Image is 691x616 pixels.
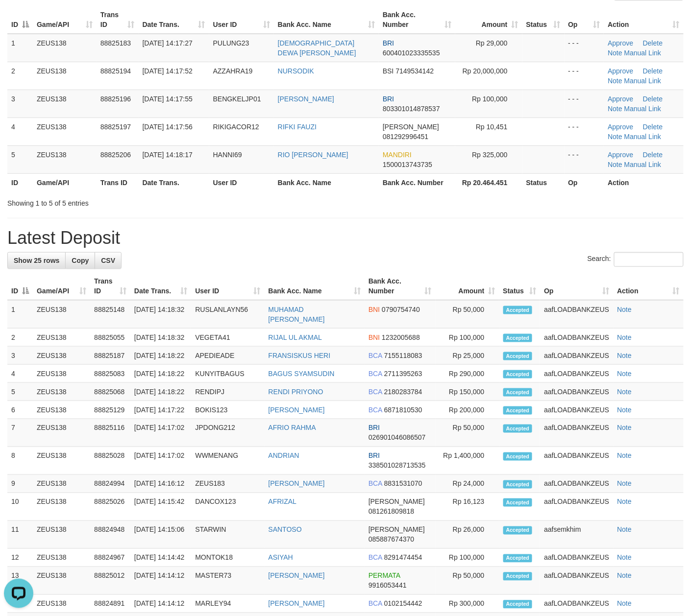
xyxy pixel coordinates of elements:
[383,151,412,159] span: MANDIRI
[624,133,662,141] a: Manual Link
[608,105,622,113] a: Note
[436,383,499,401] td: Rp 150,000
[90,567,130,595] td: 88825012
[365,272,436,300] th: Bank Acc. Number: activate to sort column ascending
[503,370,533,379] span: Accepted
[278,39,356,57] a: [DEMOGRAPHIC_DATA] DEWA [PERSON_NAME]
[33,521,90,549] td: ZEUS138
[191,521,264,549] td: STARWIN
[97,6,139,34] th: Trans ID: activate to sort column ascending
[614,252,684,267] input: Search:
[624,105,662,113] a: Manual Link
[269,388,323,396] a: RENDI PRIYONO
[565,90,604,118] td: - - -
[436,401,499,419] td: Rp 200,000
[33,347,90,365] td: ZEUS138
[624,49,662,57] a: Manual Link
[143,123,193,131] span: [DATE] 14:17:56
[7,145,33,173] td: 5
[191,595,264,613] td: MARLEY94
[33,90,97,118] td: ZEUS138
[278,67,314,75] a: NURSODIK
[382,306,420,313] span: Copy 0790754740 to clipboard
[33,549,90,567] td: ZEUS138
[608,133,622,141] a: Note
[7,6,33,34] th: ID: activate to sort column descending
[617,370,632,378] a: Note
[7,521,33,549] td: 11
[614,272,684,300] th: Action: activate to sort column ascending
[33,173,97,191] th: Game/API
[643,39,663,47] a: Delete
[7,173,33,191] th: ID
[436,365,499,383] td: Rp 290,000
[383,161,432,168] span: Copy 1500013743735 to clipboard
[269,526,302,534] a: SANTOSO
[522,173,565,191] th: Status
[624,161,662,168] a: Manual Link
[130,272,191,300] th: Date Trans.: activate to sort column ascending
[209,6,274,34] th: User ID: activate to sort column ascending
[383,49,440,57] span: Copy 600401023335535 to clipboard
[565,145,604,173] td: - - -
[540,447,613,475] td: aafLOADBANKZEUS
[472,151,507,159] span: Rp 325,000
[617,554,632,562] a: Note
[540,549,613,567] td: aafLOADBANKZEUS
[604,173,684,191] th: Action
[130,549,191,567] td: [DATE] 14:14:42
[191,347,264,365] td: APEDIEADE
[608,95,633,103] a: Approve
[33,118,97,145] td: ZEUS138
[503,572,533,581] span: Accepted
[369,498,425,506] span: [PERSON_NAME]
[269,424,316,432] a: AFRIO RAHMA
[503,306,533,314] span: Accepted
[643,151,663,159] a: Delete
[191,383,264,401] td: RENDIPJ
[608,161,622,168] a: Note
[7,194,281,208] div: Showing 1 to 5 of 5 entries
[7,272,33,300] th: ID: activate to sort column descending
[643,123,663,131] a: Delete
[33,300,90,329] td: ZEUS138
[33,567,90,595] td: ZEUS138
[213,95,261,103] span: BENGKELJP01
[608,77,622,85] a: Note
[90,329,130,347] td: 88825055
[369,434,426,442] span: Copy 026901046086507 to clipboard
[90,365,130,383] td: 88825083
[503,498,533,507] span: Accepted
[436,300,499,329] td: Rp 50,000
[33,475,90,493] td: ZEUS138
[617,424,632,432] a: Note
[7,62,33,90] td: 2
[7,365,33,383] td: 4
[384,554,422,562] span: Copy 8291474454 to clipboard
[383,105,440,113] span: Copy 803301014878537 to clipboard
[383,123,439,131] span: [PERSON_NAME]
[269,306,325,323] a: MUHAMAD [PERSON_NAME]
[130,365,191,383] td: [DATE] 14:18:22
[503,452,533,461] span: Accepted
[503,480,533,489] span: Accepted
[269,370,335,378] a: BAGUS SYAMSUDIN
[436,475,499,493] td: Rp 24,000
[379,6,455,34] th: Bank Acc. Number: activate to sort column ascending
[436,493,499,521] td: Rp 16,123
[90,475,130,493] td: 88824994
[130,521,191,549] td: [DATE] 14:15:06
[7,567,33,595] td: 13
[503,600,533,609] span: Accepted
[617,333,632,341] a: Note
[274,173,379,191] th: Bank Acc. Name
[540,567,613,595] td: aafLOADBANKZEUS
[100,39,131,47] span: 88825183
[617,480,632,488] a: Note
[90,549,130,567] td: 88824967
[7,347,33,365] td: 3
[369,480,382,488] span: BCA
[643,67,663,75] a: Delete
[7,475,33,493] td: 9
[130,401,191,419] td: [DATE] 14:17:22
